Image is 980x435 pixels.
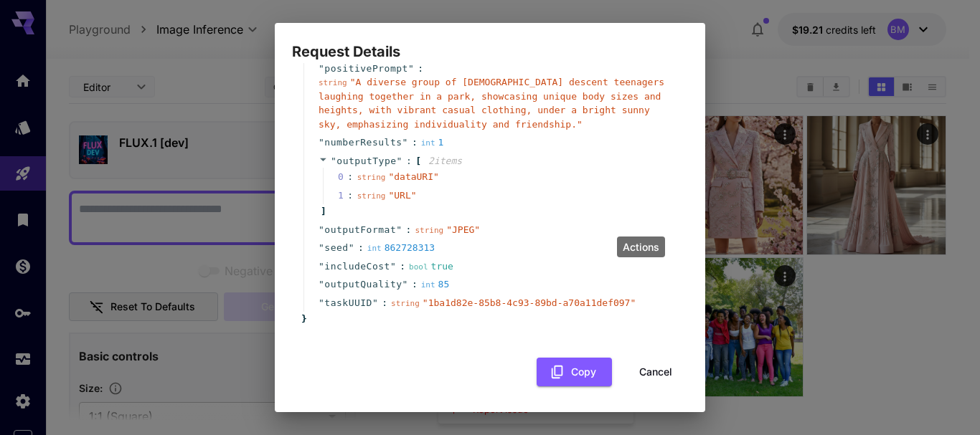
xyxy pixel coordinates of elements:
[406,154,412,168] span: :
[319,78,347,87] span: string
[338,170,357,184] span: 0
[319,261,324,272] span: "
[324,296,372,310] span: taskUUID
[324,277,402,292] span: outputQuality
[421,138,435,148] span: int
[390,261,396,272] span: "
[324,223,396,237] span: outputFormat
[391,299,420,308] span: string
[446,224,480,235] span: " JPEG "
[408,63,414,74] span: "
[319,279,324,290] span: "
[409,259,453,274] div: true
[338,188,357,203] span: 1
[623,358,688,387] button: Cancel
[382,296,387,310] span: :
[367,244,382,253] span: int
[412,277,418,292] span: :
[428,156,462,166] span: 2 item s
[402,137,408,148] span: "
[319,224,324,235] span: "
[349,242,354,253] span: "
[537,358,612,387] button: Copy
[421,277,450,292] div: 85
[347,170,353,184] div: :
[358,241,364,255] span: :
[319,297,324,308] span: "
[406,223,412,237] span: :
[331,156,336,166] span: "
[319,204,326,219] span: ]
[275,23,705,63] h2: Request Details
[347,188,353,203] div: :
[423,297,636,308] span: " 1ba1d82e-85b8-4c93-89bd-a70a11def097 "
[336,156,396,166] span: outputType
[367,241,435,255] div: 862728313
[324,241,348,255] span: seed
[400,259,405,274] span: :
[418,62,423,76] span: :
[299,312,307,326] span: }
[319,63,324,74] span: "
[388,171,438,182] span: " dataURI "
[319,137,324,148] span: "
[421,280,435,290] span: int
[324,135,402,150] span: numberResults
[319,242,324,253] span: "
[319,77,664,130] span: " A diverse group of [DEMOGRAPHIC_DATA] descent teenagers laughing together in a park, showcasing...
[415,226,443,235] span: string
[397,156,402,166] span: "
[324,259,390,274] span: includeCost
[415,154,421,168] span: [
[324,62,408,76] span: positivePrompt
[412,135,418,150] span: :
[402,279,408,290] span: "
[617,236,665,257] div: Actions
[388,190,416,201] span: " URL "
[409,262,428,272] span: bool
[357,173,386,182] span: string
[372,297,378,308] span: "
[396,224,402,235] span: "
[357,191,386,201] span: string
[421,135,444,150] div: 1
